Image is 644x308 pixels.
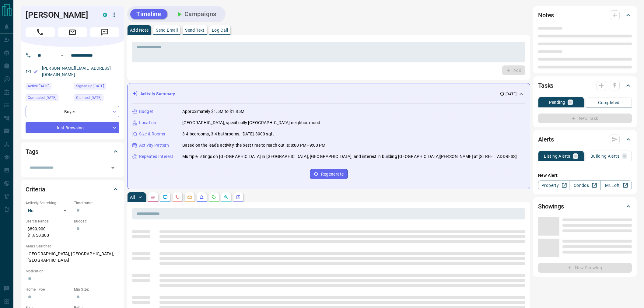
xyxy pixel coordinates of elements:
[140,91,175,97] p: Activity Summary
[538,180,569,190] a: Property
[310,169,348,179] button: Regenerate
[185,28,205,32] p: Send Text
[26,122,119,133] div: Just Browsing
[130,28,149,32] p: Add Note
[74,83,119,91] div: Thu Sep 04 2025
[182,120,320,126] p: [GEOGRAPHIC_DATA], specifically [GEOGRAPHIC_DATA] neighbourhood
[182,108,244,115] p: Approximately $1.5M to $1.85M
[74,287,119,292] p: Min Size:
[90,27,119,37] span: Message
[163,195,168,200] svg: Lead Browsing Activity
[538,81,553,90] h2: Tasks
[26,182,119,197] div: Criteria
[76,95,101,101] span: Claimed [DATE]
[544,154,570,158] p: Listing Alerts
[156,28,178,32] p: Send Email
[26,106,119,117] div: Buyer
[175,195,180,200] svg: Calls
[42,66,111,77] a: [PERSON_NAME][EMAIL_ADDRESS][DOMAIN_NAME]
[182,153,517,160] p: Multiple listings on [GEOGRAPHIC_DATA] in [GEOGRAPHIC_DATA], [GEOGRAPHIC_DATA], and interest in b...
[569,180,600,190] a: Condos
[139,108,153,115] p: Budget
[26,249,119,265] p: [GEOGRAPHIC_DATA], [GEOGRAPHIC_DATA], [GEOGRAPHIC_DATA]
[549,100,565,104] p: Pending
[538,135,554,144] h2: Alerts
[132,88,525,100] div: Activity Summary[DATE]
[26,147,38,156] h2: Tags
[187,195,192,200] svg: Emails
[199,195,204,200] svg: Listing Alerts
[506,91,516,97] p: [DATE]
[538,172,632,179] p: New Alert:
[236,195,241,200] svg: Agent Actions
[103,13,107,17] div: condos.ca
[26,243,119,249] p: Areas Searched:
[26,224,71,240] p: $899,900 - $1,850,000
[182,142,325,149] p: Based on the lead's activity, the best time to reach out is: 8:00 PM - 9:00 PM
[139,120,156,126] p: Location
[26,27,55,37] span: Call
[26,206,71,215] div: No
[224,195,229,200] svg: Opportunities
[33,69,38,74] svg: Email Verified
[58,27,87,37] span: Email
[74,94,119,103] div: Fri Sep 05 2025
[26,144,119,159] div: Tags
[130,195,135,199] p: All
[26,219,71,224] p: Search Range:
[538,10,554,20] h2: Notes
[151,195,156,200] svg: Notes
[26,287,71,292] p: Home Type:
[139,131,165,137] p: Size & Rooms
[26,268,119,274] p: Motivation:
[130,9,167,19] button: Timeline
[139,142,169,149] p: Activity Pattern
[538,199,632,214] div: Showings
[590,154,619,158] p: Building Alerts
[26,200,71,206] p: Actively Searching:
[212,28,228,32] p: Log Call
[26,83,71,91] div: Tue Sep 09 2025
[26,94,71,103] div: Fri Sep 05 2025
[538,201,564,211] h2: Showings
[28,95,56,101] span: Contacted [DATE]
[538,78,632,93] div: Tasks
[538,8,632,23] div: Notes
[28,83,49,89] span: Active [DATE]
[74,200,119,206] p: Timeframe:
[170,9,222,19] button: Campaigns
[538,132,632,147] div: Alerts
[76,83,104,89] span: Signed up [DATE]
[212,195,216,200] svg: Requests
[26,10,94,20] h1: [PERSON_NAME]
[58,52,66,59] button: Open
[109,164,117,172] button: Open
[74,219,119,224] p: Budget:
[600,180,632,190] a: Mr.Loft
[598,100,620,105] p: Completed
[182,131,274,137] p: 3-4 bedrooms, 3-4 bathrooms, [DATE]-3900 sqft
[26,184,45,194] h2: Criteria
[139,153,173,160] p: Repeated Interest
